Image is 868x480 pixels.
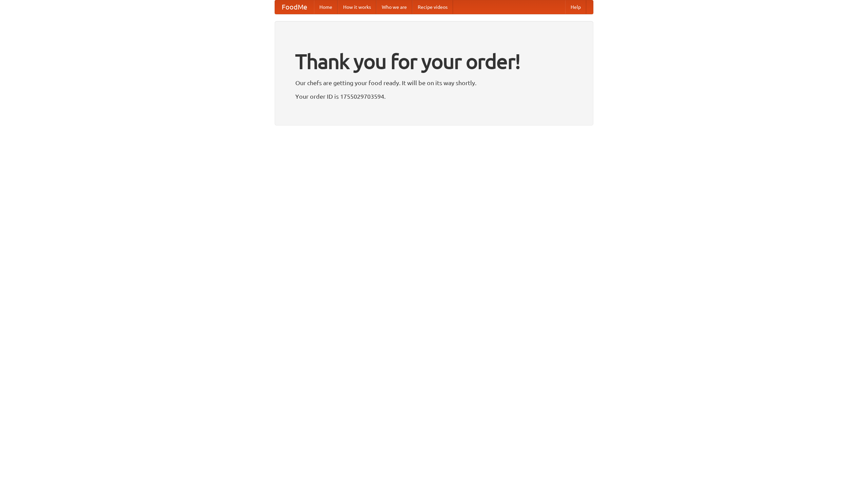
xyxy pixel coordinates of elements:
a: Home [314,0,338,14]
p: Your order ID is 1755029703594. [295,91,573,101]
a: How it works [338,0,376,14]
a: FoodMe [275,0,314,14]
p: Our chefs are getting your food ready. It will be on its way shortly. [295,78,573,88]
a: Who we are [376,0,412,14]
h1: Thank you for your order! [295,45,573,78]
a: Help [565,0,586,14]
a: Recipe videos [412,0,453,14]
